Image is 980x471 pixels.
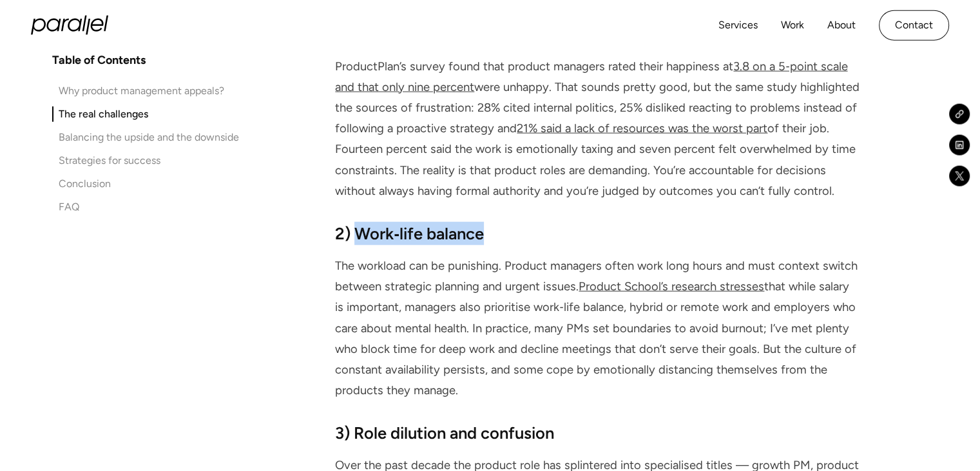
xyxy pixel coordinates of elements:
div: The real challenges [59,106,148,121]
a: Contact [879,10,949,41]
div: Conclusion [59,175,111,191]
a: 3.8 on a 5‑point scale and that only nine percent [335,59,847,94]
a: Services [718,16,758,35]
a: Balancing the upside and the downside [52,129,239,145]
a: home [31,15,108,35]
a: FAQ [52,199,239,214]
p: The workload can be punishing. Product managers often work long hours and must context switch bet... [335,256,860,401]
a: The real challenges [52,106,239,121]
div: Strategies for success [59,152,160,168]
div: Balancing the upside and the downside [59,129,239,145]
div: FAQ [59,199,79,214]
strong: 3) Role dilution and confusion [335,423,554,443]
h4: Table of Contents [52,52,146,67]
a: 21% said a lack of resources was the worst part [517,121,767,135]
strong: 2) Work‑life balance [335,224,484,243]
p: Answering the question also means facing its pressures. ProductPlan’s survey found that product m... [335,35,860,201]
a: Work [781,16,804,35]
a: Why product management appeals? [52,83,239,98]
a: About [827,16,856,35]
a: Product School’s research stresses [579,279,764,294]
a: Strategies for success [52,152,239,168]
div: Why product management appeals? [59,83,224,98]
a: Conclusion [52,175,239,191]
